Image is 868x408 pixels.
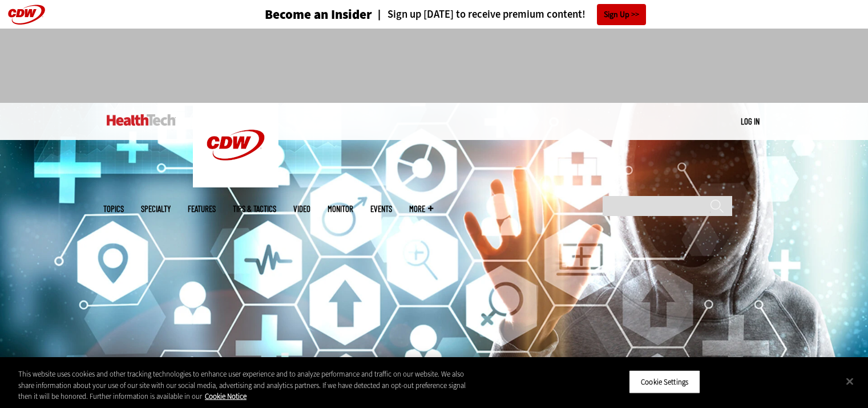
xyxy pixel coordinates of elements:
[205,391,247,401] a: More information about your privacy
[409,205,433,213] span: More
[741,116,760,126] a: Log in
[103,205,124,213] span: Topics
[328,205,353,213] a: MonITor
[107,114,176,126] img: Home
[141,205,171,213] span: Specialty
[265,8,372,21] h3: Become an Insider
[372,9,586,20] a: Sign up [DATE] to receive premium content!
[193,178,278,190] a: CDW
[837,369,862,394] button: Close
[629,370,700,394] button: Cookie Settings
[18,369,478,402] div: This website uses cookies and other tracking technologies to enhance user experience and to analy...
[193,103,278,187] img: Home
[222,8,372,21] a: Become an Insider
[741,115,760,127] div: User menu
[370,205,392,213] a: Events
[188,205,216,213] a: Features
[233,205,276,213] a: Tips & Tactics
[597,4,646,25] a: Sign Up
[293,205,310,213] a: Video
